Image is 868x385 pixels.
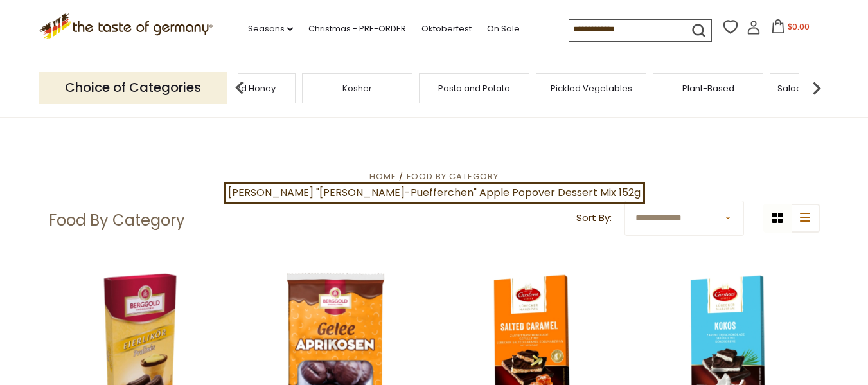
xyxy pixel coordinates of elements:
a: Plant-Based [682,84,734,93]
a: On Sale [487,22,520,36]
p: Choice of Categories [39,72,227,103]
a: Christmas - PRE-ORDER [308,22,406,36]
a: Pickled Vegetables [551,84,632,93]
a: Kosher [342,84,372,93]
a: Oktoberfest [421,22,472,36]
span: $0.00 [788,21,810,32]
a: Pasta and Potato [438,84,510,93]
img: next arrow [804,75,829,101]
a: Food By Category [407,170,499,183]
a: [PERSON_NAME] "[PERSON_NAME]-Puefferchen" Apple Popover Dessert Mix 152g [224,182,645,204]
a: Home [369,170,396,183]
label: Sort By: [576,210,612,226]
img: previous arrow [227,75,252,101]
a: Seasons [248,22,293,36]
button: $0.00 [763,19,818,39]
h1: Food By Category [49,211,185,230]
